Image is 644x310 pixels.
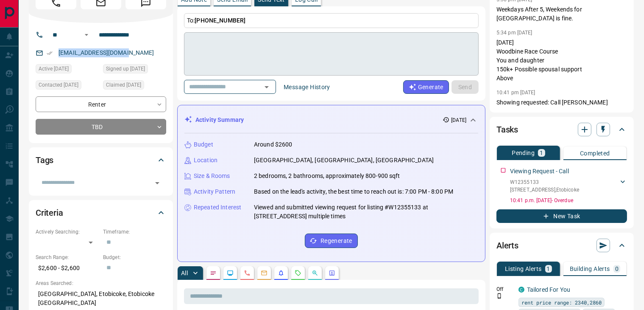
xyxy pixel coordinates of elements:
p: Off [496,285,513,293]
div: Fri Sep 05 2025 [36,64,99,76]
p: Search Range: [36,254,99,261]
p: Around $2600 [254,140,293,149]
p: Actively Searching: [36,228,99,236]
p: Areas Searched: [36,279,166,287]
div: Activity Summary[DATE] [184,112,478,128]
p: Weekdays After 5, Weekends for [GEOGRAPHIC_DATA] is fine. [496,5,627,23]
h2: Tasks [496,123,518,136]
span: Contacted [DATE] [39,81,78,89]
p: Activity Summary [195,116,244,124]
button: New Task [496,209,627,223]
span: rent price range: 2340,2860 [521,298,602,307]
div: Thu Sep 04 2025 [103,64,166,76]
p: [GEOGRAPHIC_DATA], Etobicoke, Etobicoke [GEOGRAPHIC_DATA] [36,287,166,310]
svg: Notes [210,270,217,276]
p: 5:34 pm [DATE] [496,30,532,36]
a: [EMAIL_ADDRESS][DOMAIN_NAME] [59,49,154,56]
span: [PHONE_NUMBER] [195,17,245,24]
h2: Criteria [36,206,63,220]
p: Building Alerts [570,266,610,272]
a: Tailored For You [527,286,570,293]
div: TBD [36,119,166,135]
p: 10:41 pm [DATE] [496,90,535,96]
svg: Listing Alerts [278,270,284,276]
span: Active [DATE] [39,65,69,73]
svg: Calls [244,270,251,276]
svg: Email Verified [47,50,53,56]
button: Generate [403,80,449,94]
span: Signed up [DATE] [106,65,145,73]
p: Activity Pattern [194,187,235,196]
span: Claimed [DATE] [106,81,141,89]
h2: Tags [36,153,53,167]
p: All [181,270,188,276]
div: Fri Sep 12 2025 [36,80,99,92]
p: Location [194,156,217,165]
p: Timeframe: [103,228,166,236]
p: Size & Rooms [194,172,230,180]
div: condos.ca [519,287,524,293]
svg: Lead Browsing Activity [227,270,234,276]
div: Alerts [496,235,627,256]
p: [STREET_ADDRESS] , Etobicoke [510,186,579,194]
p: Viewing Request - Call [510,167,569,176]
div: Renter [36,96,166,112]
p: $2,600 - $2,600 [36,261,99,275]
p: 1 [540,150,543,156]
p: [DATE] [451,116,466,124]
p: 2 bedrooms, 2 bathrooms, approximately 800-900 sqft [254,172,400,180]
svg: Agent Actions [329,270,335,276]
button: Open [261,81,273,93]
p: Completed [580,150,610,156]
p: 10:41 p.m. [DATE] - Overdue [510,197,627,204]
div: Criteria [36,203,166,223]
p: Budget [194,140,213,149]
div: W12355133[STREET_ADDRESS],Etobicoke [510,177,627,195]
p: Repeated Interest [194,203,241,212]
p: Budget: [103,254,166,261]
div: Tasks [496,119,627,140]
h2: Alerts [496,239,519,252]
p: Viewed and submitted viewing request for listing #W12355133 at [STREET_ADDRESS] multiple times [254,203,478,221]
button: Message History [279,80,335,94]
p: Based on the lead's activity, the best time to reach out is: 7:00 PM - 8:00 PM [254,187,453,196]
div: Tags [36,150,166,170]
p: [GEOGRAPHIC_DATA], [GEOGRAPHIC_DATA], [GEOGRAPHIC_DATA] [254,156,434,165]
svg: Requests [295,270,301,276]
p: 1 [547,266,550,272]
div: Thu Sep 04 2025 [103,80,166,92]
p: W12355133 [510,178,579,186]
svg: Push Notification Only [496,293,502,299]
p: [DATE] Woodbine Race Course You and daughter 150k+ Possible spousal support Above [496,38,627,83]
p: To: [184,13,479,28]
p: 0 [615,266,619,272]
button: Regenerate [305,234,358,248]
button: Open [81,30,92,40]
p: Listing Alerts [505,266,542,272]
svg: Opportunities [312,270,318,276]
p: Pending [512,150,535,156]
p: Showing requested: Call [PERSON_NAME] [496,98,627,107]
svg: Emails [261,270,268,276]
button: Open [151,177,163,189]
